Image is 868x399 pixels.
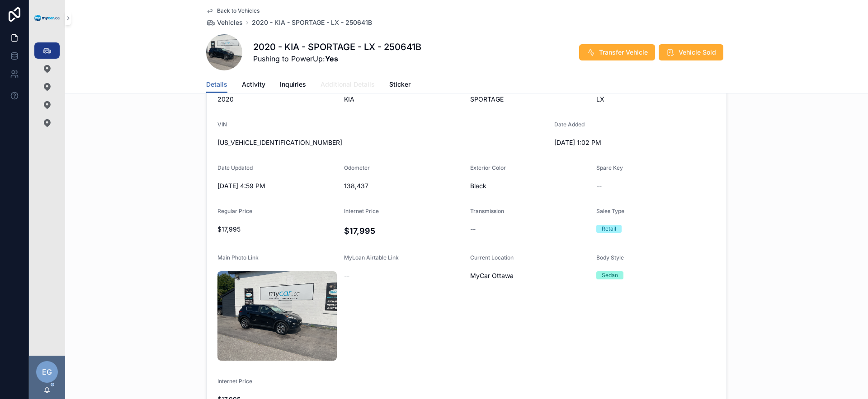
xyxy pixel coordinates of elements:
[280,76,306,94] a: Inquiries
[389,80,410,89] span: Sticker
[344,208,379,214] span: Internet Price
[470,95,589,104] span: SPORTAGE
[470,225,476,234] span: --
[34,15,60,22] img: App logo
[321,76,375,94] a: Additional Details
[470,181,589,190] span: Black
[217,121,227,128] span: VIN
[596,95,716,104] span: LX
[470,271,514,280] span: MyCar Ottawa
[596,254,624,261] span: Body Style
[252,18,372,27] a: 2020 - KIA - SPORTAGE - LX - 250641B
[42,367,52,377] span: EG
[325,54,338,63] strong: Yes
[206,80,227,89] span: Details
[217,378,252,385] span: Internet Price
[554,138,674,147] span: [DATE] 1:02 PM
[217,271,337,361] img: uc
[679,48,716,57] span: Vehicle Sold
[602,225,616,233] div: Retail
[344,181,463,190] span: 138,437
[242,80,265,89] span: Activity
[217,164,253,171] span: Date Updated
[659,44,723,60] button: Vehicle Sold
[579,44,655,60] button: Transfer Vehicle
[344,95,463,104] span: KIA
[242,76,265,94] a: Activity
[217,18,243,27] span: Vehicles
[29,36,65,143] div: scrollable content
[344,164,370,171] span: Odometer
[596,164,623,171] span: Spare Key
[596,181,602,190] span: --
[217,254,259,261] span: Main Photo Link
[217,138,547,147] span: [US_VEHICLE_IDENTIFICATION_NUMBER]
[206,76,227,93] a: Details
[470,208,504,214] span: Transmission
[321,80,375,89] span: Additional Details
[217,95,337,104] span: 2020
[217,208,252,214] span: Regular Price
[253,53,421,64] span: Pushing to PowerUp:
[470,254,514,261] span: Current Location
[344,271,349,280] span: --
[217,7,259,14] span: Back to Vehicles
[470,164,506,171] span: Exterior Color
[389,76,410,94] a: Sticker
[554,121,585,128] span: Date Added
[206,18,243,27] a: Vehicles
[217,181,337,190] span: [DATE] 4:59 PM
[217,225,337,234] span: $17,995
[344,254,399,261] span: MyLoan Airtable Link
[344,225,463,237] h4: $17,995
[280,80,306,89] span: Inquiries
[253,41,421,53] h1: 2020 - KIA - SPORTAGE - LX - 250641B
[206,7,259,14] a: Back to Vehicles
[596,208,624,214] span: Sales Type
[599,48,648,57] span: Transfer Vehicle
[602,271,618,279] div: Sedan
